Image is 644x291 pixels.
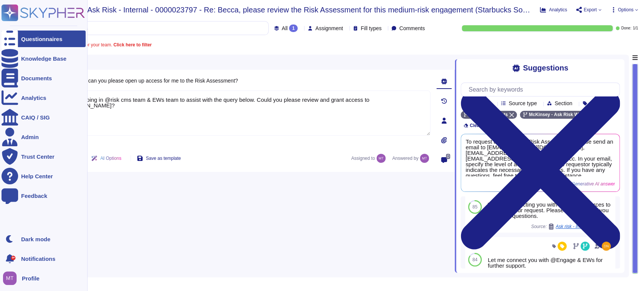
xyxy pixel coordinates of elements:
[377,154,386,163] img: user
[21,75,52,81] div: Documents
[21,95,46,101] div: Analytics
[21,256,55,262] span: Notifications
[2,50,86,67] a: Knowledge Base
[62,78,238,84] span: Risk team, can you please open up access for me to the Risk Assessment?
[2,31,86,47] a: Questionnaires
[602,242,611,251] img: user
[100,156,121,161] span: AI Options
[315,26,343,31] span: Assignment
[21,36,62,42] div: Questionnaires
[540,7,567,13] button: Analytics
[21,236,51,242] div: Dark mode
[2,148,86,165] a: Trust Center
[399,26,425,31] span: Comments
[21,173,53,179] div: Help Center
[21,193,47,199] div: Feedback
[30,21,268,35] input: Search by keywords
[53,90,430,136] textarea: We are looping in @risk cms team & EWs team to assist with the query below. Could you please revi...
[392,156,418,161] span: Answered by
[351,154,389,163] span: Assigned to
[420,154,429,163] img: user
[26,43,152,47] span: A question is assigned to you or your team.
[131,151,187,166] button: Save as template
[3,271,17,285] img: user
[289,25,298,32] div: 1
[618,8,633,12] span: Options
[22,276,40,281] span: Profile
[112,42,152,47] b: Click here to filter
[361,26,381,31] span: Fill types
[2,187,86,204] a: Feedback
[21,134,39,140] div: Admin
[21,56,66,61] div: Knowledge Base
[2,89,86,106] a: Analytics
[472,257,477,262] span: 84
[21,154,54,159] div: Trust Center
[2,129,86,145] a: Admin
[633,26,638,30] span: 1 / 1
[465,83,619,96] input: Search by keywords
[2,70,86,86] a: Documents
[584,8,597,12] span: Export
[2,168,86,184] a: Help Center
[146,156,181,161] span: Save as template
[472,205,477,209] span: 85
[2,109,86,126] a: CAIQ / SIG
[282,26,288,31] span: All
[11,256,15,260] div: 9+
[2,270,22,286] button: user
[549,8,567,12] span: Analytics
[21,115,50,120] div: CAIQ / SIG
[87,6,534,14] span: Ask Risk - Internal - 0000023797 - Re: Becca, please review the Risk Assessment for this medium-r...
[446,154,450,159] span: 0
[621,26,631,30] span: Done:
